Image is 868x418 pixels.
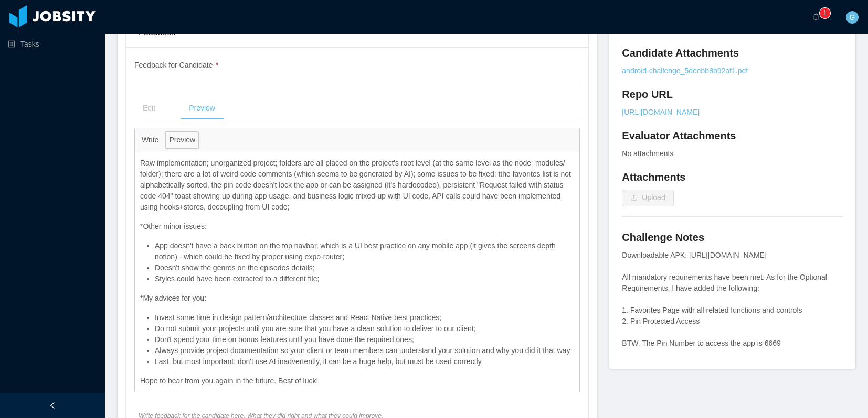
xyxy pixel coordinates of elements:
span: Feedback for Candidate [134,61,218,69]
li: Always provide project documentation so your client or team members can understand your solution ... [155,345,574,356]
h4: Candidate Attachments [622,46,843,60]
h4: Repo URL [622,87,843,102]
a: icon: profileTasks [8,34,97,54]
h4: Challenge Notes [622,230,843,245]
div: Edit [134,96,164,120]
p: Hope to hear from you again in the future. Best of luck! [140,376,574,387]
p: 1 [823,8,827,18]
p: *Other minor issues: [140,221,574,232]
p: Raw implementation; unorganized project; folders are all placed on the project's root level (at t... [140,158,574,213]
button: Write [138,131,162,149]
li: Doesn't show the genres on the episodes details; [155,262,574,273]
span: G [850,11,855,24]
div: Preview [181,96,224,120]
div: No attachments [622,148,843,159]
li: Styles could have been extracted to a different file; [155,273,574,284]
h4: Evaluator Attachments [622,128,843,143]
li: Last, but most important: don't use AI inadvertently, it can be a huge help, but must be used cor... [155,356,574,367]
a: android-challenge_5deebb8b92af1.pdf [622,65,843,76]
li: Invest some time in design pattern/architecture classes and React Native best practices; [155,312,574,323]
li: Don't spend your time on bonus features until you have done the required ones; [155,334,574,345]
li: App doesn't have a back button on the top navbar, which is a UI best practice on any mobile app (... [155,240,574,262]
span: icon: uploadUpload [622,193,673,202]
p: *My advices for you: [140,293,574,304]
i: icon: bell [812,13,820,20]
a: [URL][DOMAIN_NAME] [622,107,843,118]
button: Preview [165,131,199,149]
div: Downloadable APK: [URL][DOMAIN_NAME] All mandatory requirements have been met. As for the Optiona... [622,250,843,349]
button: icon: uploadUpload [622,190,673,206]
sup: 1 [820,8,830,18]
h4: Attachments [622,170,843,184]
li: Do not submit your projects until you are sure that you have a clean solution to deliver to our c... [155,323,574,334]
